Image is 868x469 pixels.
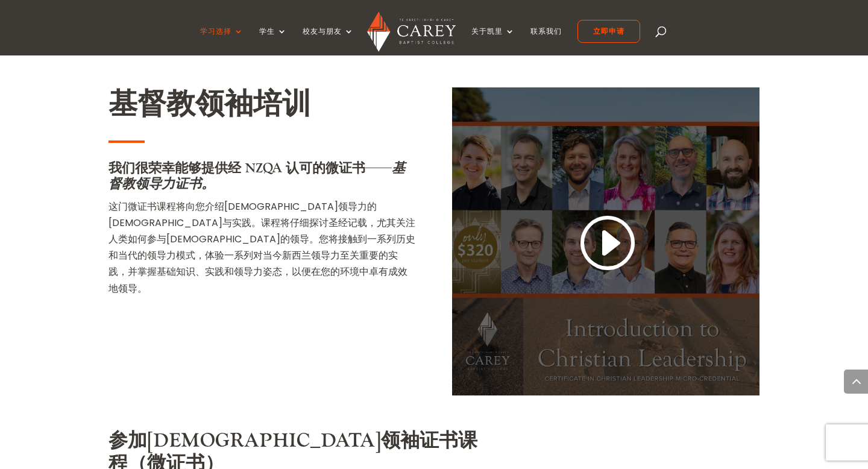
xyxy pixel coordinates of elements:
font: 联系我们 [530,26,562,36]
a: 校友与朋友 [303,27,354,55]
font: 校友与朋友 [303,26,342,36]
font: 这门微证书课程将向您介绍[DEMOGRAPHIC_DATA]领导力的[DEMOGRAPHIC_DATA]与实践。课程将仔细探讨圣经记载，尤其关注人类如何参与[DEMOGRAPHIC_DATA]的... [108,200,415,295]
a: 学生 [259,27,287,55]
font: 学习选择 [200,26,231,36]
font: 关于凯里 [471,26,503,36]
font: 基督教领袖培训 [108,86,311,123]
a: 联系我们 [530,27,562,55]
font: 基督教领导力证书。 [108,159,405,192]
a: 关于凯里 [471,27,515,55]
a: 立即申请 [577,20,640,43]
font: 学生 [259,26,275,36]
font: 我们很荣幸能够提供经 NZQA 认可的微证书—— [108,160,392,177]
font: 立即申请 [593,26,624,36]
a: 学习选择 [200,27,244,55]
img: 凯里浸会学院 [367,11,456,52]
